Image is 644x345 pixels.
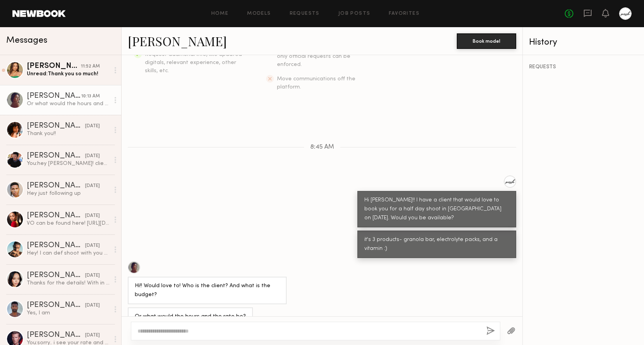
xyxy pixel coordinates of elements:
[85,212,100,220] div: [DATE]
[457,33,516,49] button: Book model
[27,242,85,250] div: [PERSON_NAME]
[277,76,355,90] span: Move communications off the platform.
[27,220,110,227] div: VO can be found here! [URL][DOMAIN_NAME]
[290,11,320,16] a: Requests
[135,282,280,300] div: Hi!! Would love to! Who is the client? And what is the budget?
[364,196,509,223] div: Hi [PERSON_NAME]!! I have a client that would love to book you for a half day shoot in [GEOGRAPHI...
[27,122,85,130] div: [PERSON_NAME]
[27,70,110,78] div: Unread: Thank you so much!
[85,182,100,190] div: [DATE]
[529,38,638,47] div: History
[145,52,242,73] span: Request additional info, like updated digitals, relevant experience, other skills, etc.
[277,46,375,67] span: Expect verbal commitments to hold - only official requests can be enforced.
[27,309,110,317] div: Yes, I am
[27,92,81,100] div: [PERSON_NAME]
[85,332,100,339] div: [DATE]
[81,93,100,100] div: 10:13 AM
[27,152,85,160] div: [PERSON_NAME]
[27,62,81,70] div: [PERSON_NAME]
[81,63,100,70] div: 11:52 AM
[27,190,110,197] div: Hey just following up
[27,100,110,107] div: Or what would the hours and the rate be?
[6,36,47,45] span: Messages
[27,130,110,137] div: Thank you!!
[85,272,100,279] div: [DATE]
[27,182,85,190] div: [PERSON_NAME]
[85,242,100,250] div: [DATE]
[211,11,229,16] a: Home
[338,11,371,16] a: Job Posts
[457,37,516,44] a: Book model
[27,331,85,339] div: [PERSON_NAME]
[27,160,110,167] div: You: hey [PERSON_NAME]! client just got back to me saying they sent you a polo? are you okay with...
[27,212,85,220] div: [PERSON_NAME]
[27,272,85,279] div: [PERSON_NAME]
[247,11,271,16] a: Models
[310,144,334,151] span: 8:45 AM
[364,236,509,253] div: it's 3 products- granola bar, electrolyte packs, and a vitamin :)
[128,33,227,49] a: [PERSON_NAME]
[27,302,85,309] div: [PERSON_NAME]
[85,123,100,130] div: [DATE]
[389,11,419,16] a: Favorites
[27,279,110,287] div: Thanks for the details! With in perpetuity usage, my rate for this would be $850. Let me know if ...
[529,64,638,70] div: REQUESTS
[27,250,110,257] div: Hey! I can def shoot with you guys! But when it comes to posting on my feed that’s a different ra...
[85,153,100,160] div: [DATE]
[135,312,246,321] div: Or what would the hours and the rate be?
[85,302,100,309] div: [DATE]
